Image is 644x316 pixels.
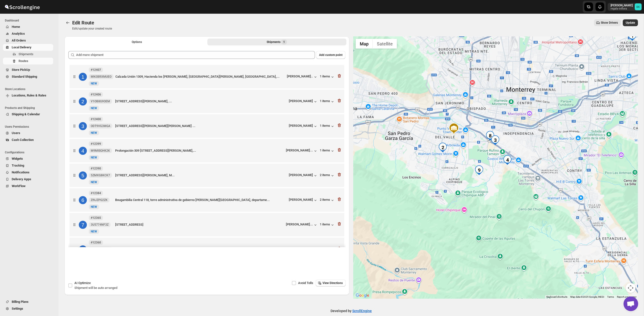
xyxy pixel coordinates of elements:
span: NEW [91,82,97,85]
div: 6 [79,196,87,204]
span: MN3BRXMUEO [91,75,111,79]
a: Terms (opens in new tab) [607,295,614,298]
b: #12407 [91,68,101,72]
span: Local Delivery [12,45,31,49]
button: All Route Options [67,39,206,45]
span: NEW [91,131,97,135]
a: Report a map error [617,295,636,298]
span: Shipments [19,52,33,56]
div: Selected Shipments [64,47,349,249]
div: 4#12399M9MISGHK2KNewNEWProlongación 309 [STREET_ADDRESS][PERSON_NAME],...[PERSON_NAME]...1 items [70,139,344,162]
b: #12384 [91,191,101,195]
p: [PERSON_NAME] [611,3,633,7]
div: 7 [79,221,87,229]
input: Add more shipment [76,51,315,59]
button: Home [3,23,53,30]
button: Shipments [3,51,53,58]
div: [STREET_ADDRESS][PERSON_NAME], ... [115,99,287,104]
button: [PERSON_NAME] [289,198,318,203]
button: [PERSON_NAME] [289,99,318,104]
span: Map data ©2025 Google, INEGI [570,295,604,298]
div: [STREET_ADDRESS][PERSON_NAME][PERSON_NAME] ... [115,124,287,128]
div: [STREET_ADDRESS][PERSON_NAME][PERSON_NAME]... [115,247,284,252]
img: Google [354,292,371,299]
div: 3#12400ODT9VG3MGANewNEW[STREET_ADDRESS][PERSON_NAME][PERSON_NAME] ...[PERSON_NAME]1 items [70,114,344,138]
div: 2 [438,143,448,152]
div: 1 items [320,222,335,227]
button: 2 items [320,173,335,178]
span: ODT9VG3MGA [91,124,110,128]
span: 9 [283,40,285,44]
div: Open chat [624,296,638,311]
button: Keyboard shortcuts [546,295,567,299]
div: 1 [79,73,87,81]
button: Locations, Rules & Rates [3,92,53,99]
span: Products and Shipping [5,106,55,110]
span: NEW [91,205,97,209]
button: All Orders [3,37,53,44]
button: 2 items [320,198,335,203]
span: Options [132,40,142,44]
span: Locations, Rules & Rates [12,94,46,97]
div: Prolongación 309 [STREET_ADDRESS][PERSON_NAME],... [115,148,284,153]
button: 1 items [320,148,335,153]
span: V1OB8G9OEM [91,99,110,103]
b: #12406 [91,93,101,96]
b: #12360 [91,241,101,244]
span: Settings [12,307,23,310]
span: M9MISGHK2K [91,149,110,153]
a: Open this area in Google Maps (opens a new window) [354,292,371,299]
button: Show satellite imagery [373,39,397,49]
button: Cash Collection [3,137,53,143]
div: Calzada Unión 1309, Hacienda los [PERSON_NAME], [GEOGRAPHIC_DATA][PERSON_NAME], [GEOGRAPHIC_DATA]... [115,74,285,79]
span: Configurations [5,150,55,154]
button: Show street map [356,39,373,49]
span: Tracking [12,164,24,167]
span: 5ZMXG8KCK7 [91,173,110,177]
span: Delivery Apps [12,177,31,181]
b: #12400 [91,117,101,121]
div: 7#123653U5774NF3ZNewNEW[STREET_ADDRESS][PERSON_NAME]...1 items [70,213,344,236]
div: 2#12406V1OB8G9OEMNewNEW[STREET_ADDRESS][PERSON_NAME], ...[PERSON_NAME]1 items [70,90,344,113]
div: 4 [79,147,87,155]
div: 3 [490,135,500,145]
span: NEW [91,230,97,233]
button: Selected Shipments [207,39,346,45]
div: [PERSON_NAME].. [287,74,313,78]
button: [PERSON_NAME] [289,173,318,178]
span: ZI9JZPG2ZK [91,198,108,202]
p: Developed by [331,308,372,313]
div: [PERSON_NAME] [289,124,318,129]
div: Bougambilia Central 118, torre administrativa de gobierno [PERSON_NAME][GEOGRAPHIC_DATA], departa... [115,198,287,202]
span: Avoid Tolls [298,281,313,285]
div: 1#12407MN3BRXMUEONewNEWCalzada Unión 1309, Hacienda los [PERSON_NAME], [GEOGRAPHIC_DATA][PERSON_N... [70,65,344,88]
button: Tracking [3,162,53,169]
span: Shipment will be auto arranged [74,286,117,290]
span: Home [12,25,20,29]
div: 5 [79,171,87,179]
button: View Directions [316,280,346,286]
span: Dashboard [5,19,55,22]
div: 8 [79,245,87,253]
text: DC [636,5,640,9]
button: Map camera controls [626,283,635,293]
img: ScrollEngine [4,1,40,13]
p: Edit/update your created route [72,27,112,31]
button: Users [3,130,53,137]
b: #12399 [91,142,101,146]
div: [PERSON_NAME]... [286,222,313,226]
span: Routes [19,59,28,63]
button: Routes [3,58,53,64]
span: AI Optimize [74,281,91,285]
div: [STREET_ADDRESS][PERSON_NAME], M... [115,173,287,178]
button: 1 items [320,74,335,79]
span: Notifications [12,170,30,174]
button: Analytics [3,30,53,37]
button: [PERSON_NAME].. [287,74,318,79]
